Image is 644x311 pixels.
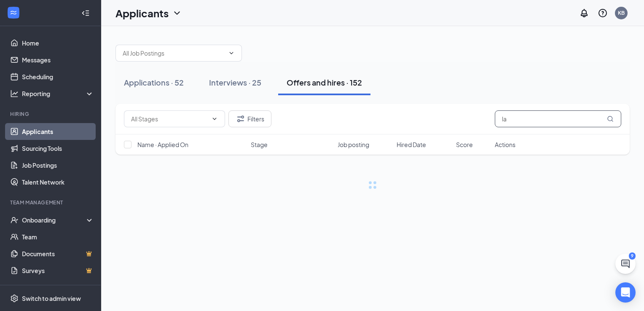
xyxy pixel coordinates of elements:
[10,199,92,206] div: Team Management
[22,294,81,303] div: Switch to admin view
[607,115,614,122] svg: MagnifyingGlass
[22,140,94,157] a: Sourcing Tools
[22,35,94,51] a: Home
[495,140,515,149] span: Actions
[598,8,608,18] svg: QuestionInfo
[228,110,271,127] button: Filter Filters
[618,9,625,16] div: KB
[615,254,636,274] button: ChatActive
[338,140,369,149] span: Job posting
[22,174,94,190] a: Talent Network
[228,50,235,56] svg: ChevronDown
[456,140,473,149] span: Score
[22,228,94,245] a: Team
[10,89,19,98] svg: Analysis
[123,48,225,58] input: All Job Postings
[579,8,589,18] svg: Notifications
[620,259,631,269] svg: ChatActive
[615,282,636,303] div: Open Intercom Messenger
[137,140,188,149] span: Name · Applied On
[209,77,261,88] div: Interviews · 25
[10,216,19,224] svg: UserCheck
[22,123,94,140] a: Applicants
[287,77,362,88] div: Offers and hires · 152
[81,9,90,17] svg: Collapse
[22,89,94,98] div: Reporting
[251,140,268,149] span: Stage
[22,262,94,279] a: SurveysCrown
[10,294,19,303] svg: Settings
[172,8,182,18] svg: ChevronDown
[10,110,92,118] div: Hiring
[131,114,208,123] input: All Stages
[397,140,426,149] span: Hired Date
[115,6,169,20] h1: Applicants
[22,216,87,224] div: Onboarding
[22,245,94,262] a: DocumentsCrown
[495,110,621,127] input: Search in offers and hires
[211,115,218,122] svg: ChevronDown
[22,68,94,85] a: Scheduling
[629,252,636,260] div: 9
[22,51,94,68] a: Messages
[22,157,94,174] a: Job Postings
[236,114,246,124] svg: Filter
[9,8,18,17] svg: WorkstreamLogo
[124,77,184,88] div: Applications · 52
